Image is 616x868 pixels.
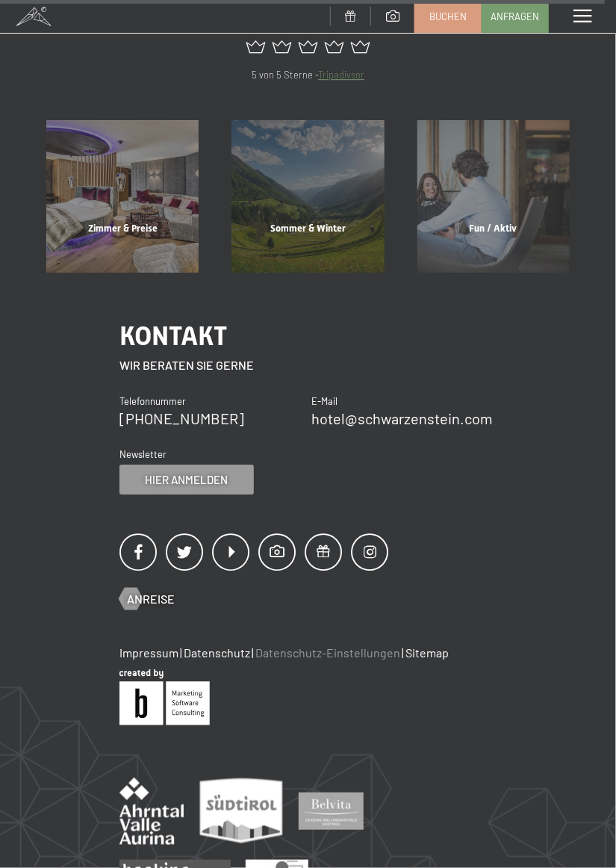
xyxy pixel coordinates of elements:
[180,645,182,660] span: |
[215,120,400,273] a: Wellnesshotel Südtirol SCHWARZENSTEIN - Wellnessurlaub in den Alpen, Wandern und Wellness Sommer ...
[252,645,254,660] span: |
[270,223,346,234] span: Sommer & Winter
[119,669,210,725] img: Brandnamic GmbH | Leading Hospitality Solutions
[119,448,167,460] span: Newsletter
[119,320,227,351] span: Kontakt
[119,409,244,427] a: [PHONE_NUMBER]
[255,645,400,660] a: Datenschutz-Einstellungen
[311,409,493,427] a: hotel@schwarzenstein.com
[60,67,556,83] p: 5 von 5 Sterne -
[30,120,215,273] a: Wellnesshotel Südtirol SCHWARZENSTEIN - Wellnessurlaub in den Alpen, Wandern und Wellness Zimmer ...
[415,1,481,32] a: Buchen
[119,395,186,407] span: Telefonnummer
[429,10,467,23] span: Buchen
[482,1,548,32] a: Anfragen
[401,120,586,273] a: Wellnesshotel Südtirol SCHWARZENSTEIN - Wellnessurlaub in den Alpen, Wandern und Wellness Fun / A...
[119,645,178,660] a: Impressum
[318,69,364,81] a: Tripadivsor
[119,358,254,372] span: Wir beraten Sie gerne
[127,591,175,607] span: Anreise
[491,10,540,23] span: Anfragen
[402,645,404,660] span: |
[184,645,250,660] a: Datenschutz
[88,223,158,234] span: Zimmer & Preise
[146,472,228,488] span: Hier anmelden
[311,395,337,407] span: E-Mail
[470,223,517,234] span: Fun / Aktiv
[119,591,175,607] a: Anreise
[405,645,449,660] a: Sitemap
